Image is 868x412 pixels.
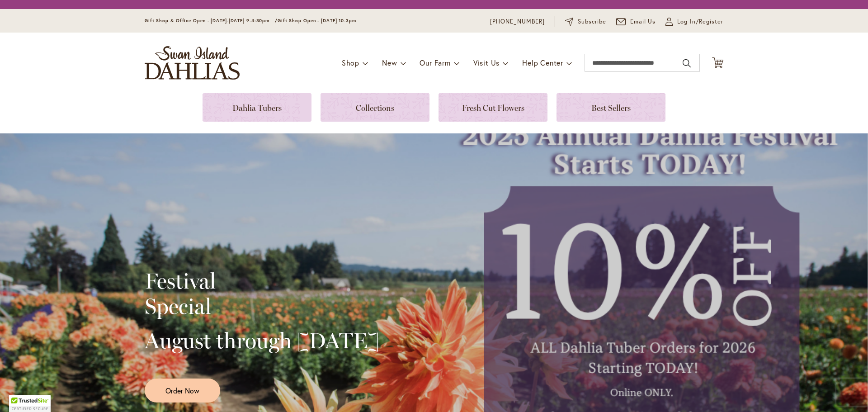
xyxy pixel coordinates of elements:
span: Shop [342,58,359,67]
a: Email Us [616,17,656,26]
span: New [382,58,397,67]
h2: August through [DATE] [145,328,379,353]
a: Subscribe [565,17,606,26]
span: Email Us [630,17,656,26]
h2: Festival Special [145,268,379,319]
button: Search [683,56,691,71]
div: TrustedSite Certified [9,395,51,412]
span: Our Farm [420,58,450,67]
span: Log In/Register [677,17,723,26]
span: Help Center [522,58,563,67]
span: Gift Shop Open - [DATE] 10-3pm [278,18,356,24]
a: store logo [145,46,240,80]
span: Visit Us [473,58,500,67]
a: Order Now [145,379,220,403]
span: Subscribe [578,17,606,26]
span: Order Now [165,385,199,396]
a: [PHONE_NUMBER] [490,17,545,26]
a: Log In/Register [665,17,723,26]
span: Gift Shop & Office Open - [DATE]-[DATE] 9-4:30pm / [145,18,278,24]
